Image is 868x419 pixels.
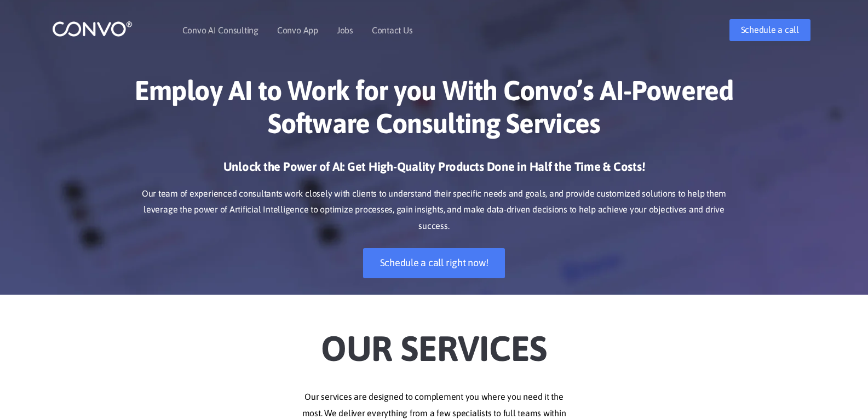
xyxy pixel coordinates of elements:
a: Convo App [277,26,318,35]
a: Schedule a call right now! [363,248,505,278]
h3: Unlock the Power of AI: Get High-Quality Products Done in Half the Time & Costs! [130,159,738,183]
h1: Employ AI to Work for you With Convo’s AI-Powered Software Consulting Services [130,74,738,148]
a: Contact Us [372,26,413,35]
a: Convo AI Consulting [182,26,258,35]
a: Jobs [337,26,353,35]
img: logo_1.png [52,20,133,37]
p: Our team of experienced consultants work closely with clients to understand their specific needs ... [130,186,738,235]
h2: Our Services [130,311,738,372]
a: Schedule a call [729,19,810,41]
